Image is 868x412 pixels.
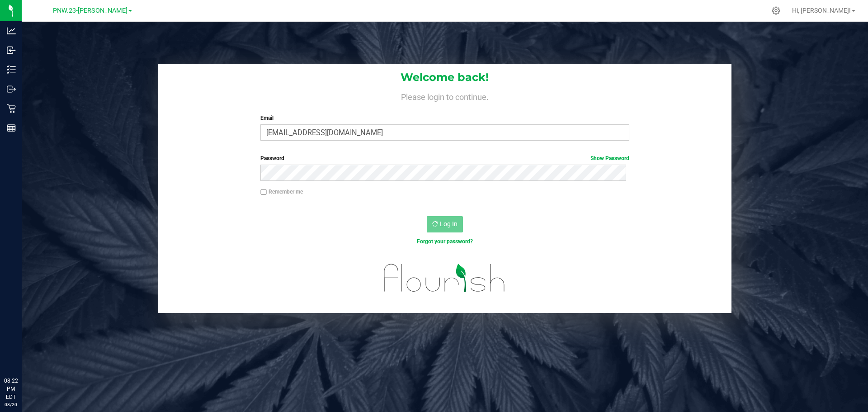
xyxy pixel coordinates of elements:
[590,155,629,161] a: Show Password
[427,216,463,232] button: Log In
[4,377,18,401] p: 08:22 PM EDT
[7,123,16,133] inline-svg: Reports
[260,114,629,122] label: Email
[770,6,782,15] div: Manage settings
[373,255,516,301] img: flourish_logo.svg
[417,238,473,245] a: Forgot your password?
[440,220,458,227] span: Log In
[792,7,851,14] span: Hi, [PERSON_NAME]!
[260,188,303,196] label: Remember me
[7,85,16,94] inline-svg: Outbound
[7,26,16,35] inline-svg: Analytics
[7,104,16,113] inline-svg: Retail
[158,71,731,83] h1: Welcome back!
[260,155,284,161] span: Password
[260,189,267,195] input: Remember me
[7,46,16,55] inline-svg: Inbound
[158,90,731,101] h4: Please login to continue.
[4,401,18,408] p: 08/20
[53,7,127,14] span: PNW.23-[PERSON_NAME]
[7,65,16,74] inline-svg: Inventory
